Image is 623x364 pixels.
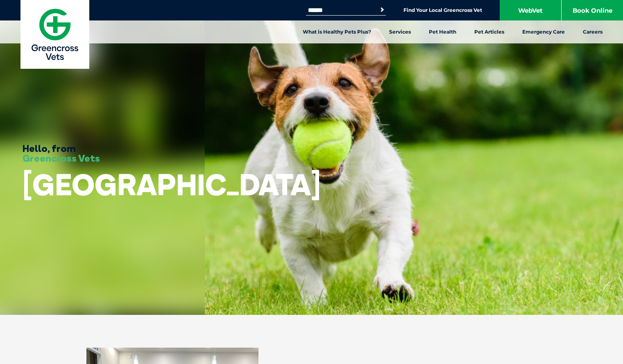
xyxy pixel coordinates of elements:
a: What is Healthy Pets Plus? [294,20,380,43]
a: Pet Health [420,20,465,43]
a: Services [380,20,420,43]
span: Greencross Vets [23,152,100,164]
a: Pet Articles [465,20,513,43]
a: Find Your Local Greencross Vet [403,7,482,14]
a: Emergency Care [513,20,574,43]
button: Search [378,6,386,14]
h3: Hello, from [23,143,100,163]
h1: [GEOGRAPHIC_DATA] [23,168,321,201]
a: Careers [574,20,612,43]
